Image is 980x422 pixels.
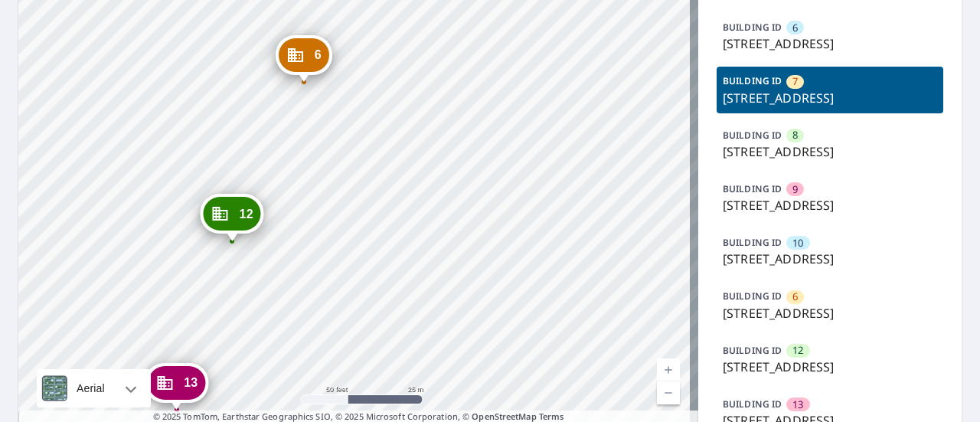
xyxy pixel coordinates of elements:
[657,381,680,404] a: Current Level 19, Zoom Out
[539,411,564,422] a: Terms
[145,363,208,411] div: Dropped pin, building 13, Commercial property, 5705 Eagle Clfs Austin, TX 78731
[723,196,937,214] p: [STREET_ADDRESS]
[723,358,937,376] p: [STREET_ADDRESS]
[723,397,782,411] p: BUILDING ID
[792,182,798,197] span: 9
[240,208,253,220] span: 12
[723,129,782,142] p: BUILDING ID
[72,369,109,407] div: Aerial
[723,34,937,53] p: [STREET_ADDRESS]
[792,236,803,250] span: 10
[657,358,680,381] a: Current Level 19, Zoom In
[792,128,798,142] span: 8
[723,236,782,249] p: BUILDING ID
[792,74,798,89] span: 7
[792,21,798,35] span: 6
[792,343,803,358] span: 12
[792,290,798,304] span: 6
[201,194,264,241] div: Dropped pin, building 12, Commercial property, 5704 Eagle Clfs Austin, TX 78731
[723,89,937,107] p: [STREET_ADDRESS]
[37,369,151,407] div: Aerial
[723,304,937,322] p: [STREET_ADDRESS]
[792,397,803,412] span: 13
[723,290,782,303] p: BUILDING ID
[723,74,782,87] p: BUILDING ID
[723,250,937,268] p: [STREET_ADDRESS]
[184,377,198,388] span: 13
[723,344,782,357] p: BUILDING ID
[315,49,322,61] span: 6
[723,182,782,195] p: BUILDING ID
[472,411,536,422] a: OpenStreetMap
[723,142,937,161] p: [STREET_ADDRESS]
[723,21,782,34] p: BUILDING ID
[276,35,332,83] div: Dropped pin, building 6, Commercial property, 5748 N Scout Island Cir Austin, TX 78731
